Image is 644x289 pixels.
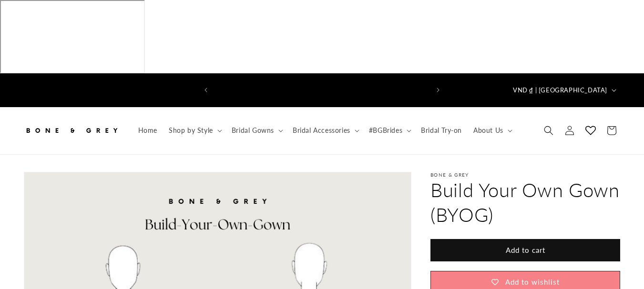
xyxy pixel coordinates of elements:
[363,120,415,140] summary: #BGBrides
[216,73,427,107] div: 1 of 3
[24,120,119,141] img: Bone and Grey Bridal
[513,86,607,95] span: VND ₫ | [GEOGRAPHIC_DATA]
[538,120,559,141] summary: Search
[430,178,620,227] h1: Build Your Own Gown (BYOG)
[216,73,427,107] div: Announcement
[369,126,402,135] span: #BGBrides
[195,81,216,99] button: Previous announcement
[287,120,363,140] summary: Bridal Accessories
[163,120,226,140] summary: Shop by Style
[421,126,462,135] span: Bridal Try-on
[138,126,157,135] span: Home
[203,73,441,107] slideshow-component: Announcement bar
[169,126,213,135] span: Shop by Style
[428,81,449,99] button: Next announcement
[415,120,468,140] a: Bridal Try-on
[507,81,620,99] button: VND ₫ | [GEOGRAPHIC_DATA]
[226,120,287,140] summary: Bridal Gowns
[430,172,620,178] p: Bone & Grey
[20,117,123,145] a: Bone and Grey Bridal
[293,126,350,135] span: Bridal Accessories
[430,239,620,261] button: Add to cart
[468,120,516,140] summary: About Us
[232,126,274,135] span: Bridal Gowns
[473,126,503,135] span: About Us
[133,120,163,140] a: Home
